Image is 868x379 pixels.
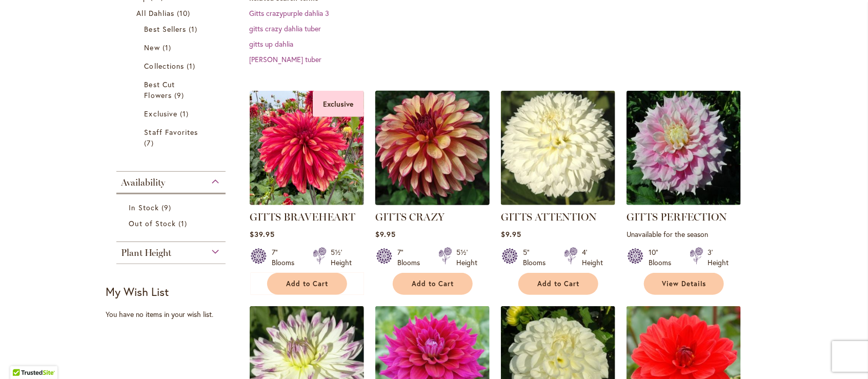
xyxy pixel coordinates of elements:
span: $9.95 [375,229,396,239]
span: 7 [145,137,156,148]
strong: My Wish List [106,284,169,299]
a: View Details [644,273,724,295]
img: GITTS BRAVEHEART [250,91,364,205]
a: Best Sellers [145,24,200,34]
div: 7" Blooms [272,247,300,268]
span: $39.95 [250,229,275,239]
span: 9 [174,90,187,101]
span: New [145,43,160,52]
span: $9.95 [501,229,521,239]
span: 1 [178,218,190,229]
a: GITTS ATTENTION [501,197,615,207]
a: gitts up dahlia [249,39,293,49]
span: 1 [180,108,191,119]
button: Add to Cart [393,273,473,295]
iframe: Launch Accessibility Center [8,343,36,371]
img: GITTS ATTENTION [501,91,615,205]
span: View Details [662,280,706,288]
p: Unavailable for the season [627,229,741,239]
div: 7" Blooms [397,247,426,268]
span: Add to Cart [538,280,580,288]
div: 5½' Height [456,247,477,268]
img: Gitts Crazy [372,88,492,208]
span: 1 [189,24,200,34]
a: Staff Favorites [145,127,200,148]
a: GITTS CRAZY [375,211,445,223]
span: 1 [163,42,174,53]
a: gitts crazy dahlia tuber [249,24,321,33]
span: All Dahlias [137,8,175,18]
span: Plant Height [122,247,172,258]
div: 5½' Height [331,247,352,268]
a: Out of Stock 1 [129,218,216,229]
a: Exclusive [145,108,200,119]
a: GITTS ATTENTION [501,211,597,223]
a: Best Cut Flowers [145,79,200,101]
a: GITTS BRAVEHEART Exclusive [250,197,364,207]
div: You have no items in your wish list. [106,309,243,320]
span: Add to Cart [287,280,329,288]
div: 5" Blooms [523,247,552,268]
a: [PERSON_NAME] tuber [249,54,321,64]
a: New [145,42,200,53]
button: Add to Cart [267,273,347,295]
a: All Dahlias [137,8,208,18]
span: Best Sellers [145,24,187,34]
div: Exclusive [313,91,364,117]
a: In Stock 9 [129,202,216,213]
div: 3' Height [708,247,729,268]
span: Add to Cart [412,280,454,288]
div: 10" Blooms [649,247,677,268]
span: In Stock [129,203,159,212]
img: GITTS PERFECTION [627,91,741,205]
span: Exclusive [145,109,177,118]
a: Collections [145,61,200,71]
div: 4' Height [582,247,603,268]
span: 9 [162,202,174,213]
span: 10 [177,8,193,18]
span: Collections [145,61,185,71]
a: GITTS PERFECTION [627,197,741,207]
span: Best Cut Flowers [145,79,175,100]
span: 1 [187,61,198,71]
a: Gitts Crazy [375,197,490,207]
a: GITTS BRAVEHEART [250,211,355,223]
button: Add to Cart [518,273,598,295]
span: Staff Favorites [145,127,198,137]
a: GITTS PERFECTION [627,211,727,223]
span: Out of Stock [129,218,176,228]
a: Gitts crazypurple dahlia 3 [249,8,329,18]
span: Availability [122,177,166,188]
